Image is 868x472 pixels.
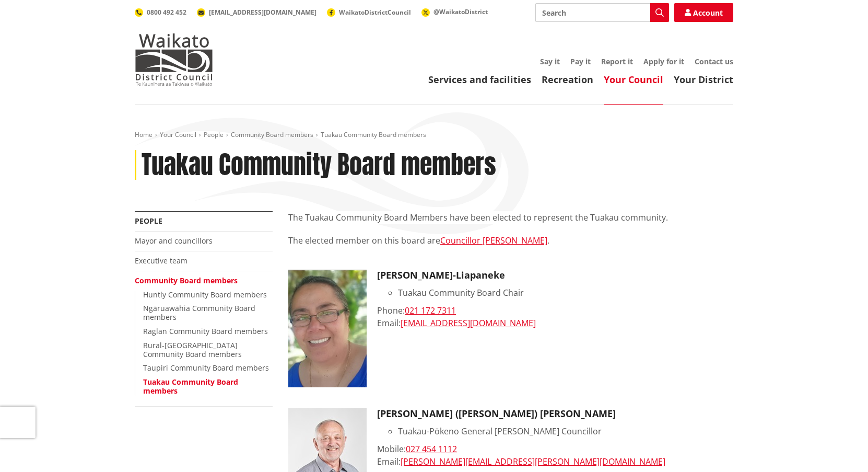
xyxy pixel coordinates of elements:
[433,7,488,16] span: @WaikatoDistrict
[377,408,733,420] h3: [PERSON_NAME] ([PERSON_NAME]) [PERSON_NAME]
[604,73,663,86] a: Your Council
[643,56,684,66] a: Apply for it
[143,326,268,336] a: Raglan Community Board members
[288,234,733,259] p: The elected member on this board are .
[143,340,242,359] a: Rural-[GEOGRAPHIC_DATA] Community Board members
[135,236,213,246] a: Mayor and councillors
[209,8,316,17] span: [EMAIL_ADDRESS][DOMAIN_NAME]
[401,317,536,329] a: [EMAIL_ADDRESS][DOMAIN_NAME]
[327,8,411,17] a: WaikatoDistrictCouncil
[674,73,733,86] a: Your District
[377,317,733,329] div: Email:
[398,425,733,438] li: Tuakau-Pōkeno General [PERSON_NAME] Councillor
[601,56,633,66] a: Report it
[204,130,224,139] a: People
[197,8,316,17] a: [EMAIL_ADDRESS][DOMAIN_NAME]
[143,377,238,396] a: Tuakau Community Board members
[135,256,187,266] a: Executive team
[143,363,269,373] a: Taupiri Community Board members
[535,3,669,22] input: Search input
[377,455,733,468] div: Email:
[135,131,733,140] nav: breadcrumb
[135,8,186,17] a: 0800 492 452
[135,216,162,226] a: People
[147,8,186,17] span: 0800 492 452
[440,235,547,246] a: Councillor [PERSON_NAME]
[288,270,367,387] img: Grace Tema-Liapaneke
[135,130,153,139] a: Home
[377,270,733,281] h3: [PERSON_NAME]-Liapaneke
[339,8,411,17] span: WaikatoDistrictCouncil
[135,275,238,285] a: Community Board members
[406,443,457,455] a: 027 454 1112
[401,456,665,467] a: [PERSON_NAME][EMAIL_ADDRESS][PERSON_NAME][DOMAIN_NAME]
[321,130,426,139] span: Tuakau Community Board members
[695,56,733,66] a: Contact us
[143,303,255,322] a: Ngāruawāhia Community Board members
[398,286,733,299] li: Tuakau Community Board Chair
[377,304,733,317] div: Phone:
[135,33,213,86] img: Waikato District Council - Te Kaunihera aa Takiwaa o Waikato
[570,56,591,66] a: Pay it
[160,130,196,139] a: Your Council
[231,130,313,139] a: Community Board members
[142,150,496,180] h1: Tuakau Community Board members
[377,443,733,455] div: Mobile:
[421,7,488,16] a: @WaikatoDistrict
[542,73,593,86] a: Recreation
[540,56,560,66] a: Say it
[143,290,267,300] a: Huntly Community Board members
[288,211,733,224] p: The Tuakau Community Board Members have been elected to represent the Tuakau community.
[674,3,733,22] a: Account
[428,73,531,86] a: Services and facilities
[405,305,456,316] a: 021 172 7311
